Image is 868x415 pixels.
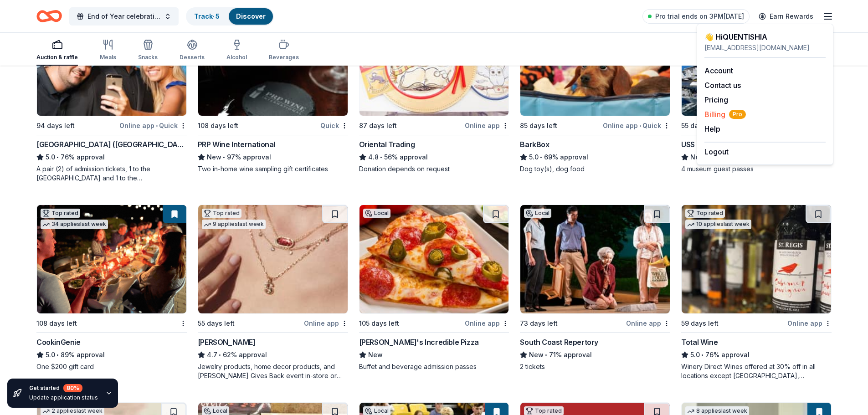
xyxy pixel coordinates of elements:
div: Online app [304,318,348,329]
span: 5.0 [529,152,539,163]
span: • [156,122,158,129]
span: • [380,154,382,161]
img: Image for Kendra Scott [198,205,348,313]
div: 👋 Hi QUENTISHIA [704,31,826,42]
div: Local [363,209,390,218]
div: Snacks [138,54,158,61]
div: Two in-home wine sampling gift certificates [198,164,348,174]
div: 76% approval [36,152,187,163]
button: Contact us [704,80,741,91]
a: Pro trial ends on 3PM[DATE] [642,9,750,24]
div: 10 applies last week [685,220,751,229]
div: 97% approval [198,152,348,163]
div: Oriental Trading [359,139,415,150]
div: Online app [465,120,509,131]
div: Get started [29,384,98,392]
div: 85 days left [520,120,557,131]
div: CookinGenie [36,337,81,348]
div: [EMAIL_ADDRESS][DOMAIN_NAME] [704,42,826,53]
button: Alcohol [226,36,247,66]
button: End of Year celebration [69,7,179,26]
span: 5.0 [46,349,55,360]
div: South Coast Repertory [520,337,598,348]
div: 76% approval [681,349,832,360]
div: Online app [465,318,509,329]
div: Alcohol [226,54,247,61]
div: 55 days left [681,120,718,131]
div: 76% approval [681,152,832,163]
div: Total Wine [681,337,718,348]
div: Online app [626,318,670,329]
span: • [639,122,641,129]
img: Image for CookinGenie [37,205,186,313]
a: Track· 5 [194,12,220,20]
div: A pair (2) of admission tickets, 1 to the [GEOGRAPHIC_DATA] and 1 to the [GEOGRAPHIC_DATA] [36,164,187,183]
div: BarkBox [520,139,549,150]
img: Image for South Coast Repertory [520,205,670,313]
div: 89% approval [36,349,187,360]
div: Top rated [202,209,241,218]
div: Quick [320,120,348,131]
img: Image for Total Wine [682,205,831,313]
span: • [545,351,548,359]
span: 4.7 [207,349,217,360]
a: Image for South Coast RepertoryLocal73 days leftOnline appSouth Coast RepertoryNew•71% approval2 ... [520,205,670,371]
button: Snacks [138,36,158,66]
span: • [219,351,221,359]
div: Online app Quick [603,120,670,131]
button: Desserts [180,36,205,66]
div: [PERSON_NAME] [198,337,256,348]
span: Billing [704,109,746,120]
a: Image for USS Midway Museum1 applylast weekLocal55 days leftOnline appUSS Midway MuseumNew•76% ap... [681,7,832,174]
a: Home [36,5,62,27]
span: Pro trial ends on 3PM[DATE] [655,11,744,22]
a: Image for Oriental TradingTop rated15 applieslast week87 days leftOnline appOriental Trading4.8•5... [359,7,509,174]
a: Account [704,66,733,75]
div: Buffet and beverage admission passes [359,362,509,371]
div: Jewelry products, home decor products, and [PERSON_NAME] Gives Back event in-store or online (or ... [198,362,348,380]
span: 4.8 [368,152,379,163]
span: End of Year celebration [87,11,160,22]
div: Online app Quick [119,120,187,131]
button: Help [704,123,720,134]
div: Update application status [29,394,98,401]
div: [GEOGRAPHIC_DATA] ([GEOGRAPHIC_DATA]) [36,139,187,150]
button: Track· 5Discover [186,7,274,26]
span: New [207,152,221,163]
span: Pro [729,110,746,119]
a: Earn Rewards [753,8,819,25]
div: 80 % [63,384,82,392]
div: Online app [787,318,832,329]
span: • [56,351,59,359]
img: Image for John's Incredible Pizza [360,205,509,313]
button: Logout [704,146,729,157]
a: Image for BarkBoxTop rated12 applieslast week85 days leftOnline app•QuickBarkBox5.0•69% approvalD... [520,7,670,174]
div: Winery Direct Wines offered at 30% off in all locations except [GEOGRAPHIC_DATA], [GEOGRAPHIC_DAT... [681,362,832,380]
span: New [368,349,383,360]
div: Top rated [41,209,80,218]
div: 4 museum guest passes [681,164,832,174]
div: 55 days left [198,318,235,329]
div: Desserts [180,54,205,61]
div: 71% approval [520,349,670,360]
span: New [690,152,705,163]
div: Dog toy(s), dog food [520,164,670,174]
a: Image for John's Incredible PizzaLocal105 days leftOnline app[PERSON_NAME]'s Incredible PizzaNewB... [359,205,509,371]
div: 2 tickets [520,362,670,371]
a: Image for Total WineTop rated10 applieslast week59 days leftOnline appTotal Wine5.0•76% approvalW... [681,205,832,380]
button: Auction & raffle [36,36,78,66]
div: 9 applies last week [202,220,266,229]
a: Image for Kendra ScottTop rated9 applieslast week55 days leftOnline app[PERSON_NAME]4.7•62% appro... [198,205,348,380]
div: 108 days left [198,120,238,131]
div: 108 days left [36,318,77,329]
div: Meals [100,54,116,61]
div: 105 days left [359,318,399,329]
a: Image for Hollywood Wax Museum (Hollywood)Top rated1 applylast week94 days leftOnline app•Quick[G... [36,7,187,183]
span: • [56,154,59,161]
button: Meals [100,36,116,66]
span: 5.0 [46,152,55,163]
span: 5.0 [690,349,700,360]
div: Auction & raffle [36,54,78,61]
div: Top rated [685,209,725,218]
div: 56% approval [359,152,509,163]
